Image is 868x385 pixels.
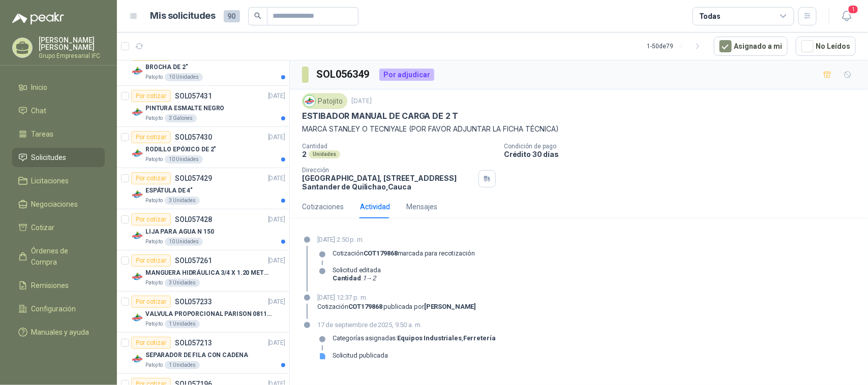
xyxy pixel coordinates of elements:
span: Solicitudes [32,152,67,163]
a: Configuración [12,299,105,318]
div: 1 Unidades [165,361,200,369]
a: Inicio [12,78,105,97]
span: Tareas [32,129,54,140]
p: 17 de septiembre de 2025, 9:50 a. m. [317,320,496,330]
p: SOL057261 [175,257,212,264]
img: Company Logo [304,95,315,107]
div: Actividad [360,201,390,212]
p: Patojito [145,197,163,205]
p: Solicitud editada [333,266,381,274]
img: Logo peakr [12,12,64,24]
strong: COT179868 [348,303,382,310]
p: [PERSON_NAME] [PERSON_NAME] [39,37,105,51]
p: Crédito 30 días [504,150,864,158]
h1: Mis solicitudes [151,9,216,23]
p: [DATE] [268,91,285,101]
span: Negociaciones [32,199,78,210]
span: Chat [32,105,47,116]
a: Manuales y ayuda [12,323,105,342]
img: Company Logo [131,353,143,365]
div: Por cotizar [131,337,171,349]
p: [DATE] [268,338,285,348]
p: LIJA PARA AGUA N 150 [145,227,214,237]
p: [DATE] [268,174,285,183]
span: Remisiones [32,280,69,291]
img: Company Logo [131,106,143,118]
p: Condición de pago [504,143,864,150]
span: Manuales y ayuda [32,327,89,338]
img: Company Logo [131,312,143,324]
span: Configuración [32,303,76,314]
span: 1 [848,5,859,14]
span: Inicio [32,82,48,93]
div: Unidades [309,150,340,158]
p: [DATE] [268,215,285,224]
div: 10 Unidades [165,155,203,164]
span: Licitaciones [32,175,69,186]
a: Solicitudes [12,148,105,167]
p: BROCHA DE 2" [145,62,188,72]
span: Órdenes de Compra [32,245,95,268]
div: Por cotizar [131,213,171,226]
div: 3 Galones [165,114,197,122]
p: ESPÁTULA DE 4" [145,186,193,196]
p: SEPARADOR DE FILA CON CADENA [145,350,248,360]
p: MARCA STANLEY O TECNIYALE (POR FAVOR ADJUNTAR LA FICHA TÉCNICA) [302,123,856,135]
div: Por cotizar [131,254,171,267]
span: 90 [224,10,240,22]
strong: Cantidad [333,274,361,282]
p: SOL057233 [175,298,212,305]
a: Tareas [12,124,105,144]
p: [DATE] 12:37 p. m. [317,293,476,303]
strong: [PERSON_NAME] [424,303,476,310]
p: Patojito [145,73,163,81]
div: Todas [699,11,721,22]
strong: COT179868 [364,249,398,257]
img: Company Logo [131,188,143,201]
div: Mensajes [406,201,437,212]
p: [DATE] [351,97,372,106]
p: SOL057428 [175,216,212,223]
div: Cotizaciones [302,201,344,212]
p: Patojito [145,238,163,246]
img: Company Logo [131,271,143,283]
strong: Equipos Industriales [397,334,462,342]
a: Por cotizarSOL057431[DATE] Company LogoPINTURA ESMALTE NEGROPatojito3 Galones [117,86,289,127]
p: Patojito [145,320,163,328]
p: Patojito [145,279,163,287]
em: 1 [363,274,366,282]
div: Cotización marcada para recotización [333,249,475,258]
p: 2 [302,150,307,158]
p: PINTURA ESMALTE NEGRO [145,104,224,113]
p: Cantidad [302,143,496,150]
p: [DATE] [268,133,285,142]
button: No Leídos [796,37,856,56]
p: [DATE] [268,297,285,307]
div: 3 Unidades [165,197,200,205]
span: Cotizar [32,222,55,233]
p: SOL057429 [175,175,212,182]
p: Dirección [302,167,474,174]
div: 1 Unidades [165,320,200,328]
p: Categorías asignadas: , [333,334,496,342]
span: search [254,12,261,19]
p: Patojito [145,114,163,122]
a: Por cotizarSOL057430[DATE] Company LogoRODILLO EPÓXICO DE 2"Patojito10 Unidades [117,127,289,168]
a: Por cotizarSOL057233[DATE] Company LogoVALVULA PROPORCIONAL PARISON 0811404612 / 4WRPEH6C4 REXROT... [117,292,289,333]
a: Órdenes de Compra [12,241,105,272]
button: 1 [837,7,856,25]
div: Solicitud publicada [333,351,388,360]
div: Por cotizar [131,296,171,308]
a: Por cotizarSOL057213[DATE] Company LogoSEPARADOR DE FILA CON CADENAPatojito1 Unidades [117,333,289,374]
p: [GEOGRAPHIC_DATA], [STREET_ADDRESS] Santander de Quilichao , Cauca [302,174,474,191]
p: : → [333,274,381,282]
p: SOL057213 [175,339,212,346]
p: Patojito [145,155,163,164]
a: Cotizar [12,218,105,237]
div: Por cotizar [131,172,171,184]
strong: Ferretería [463,334,496,342]
div: Por cotizar [131,90,171,102]
img: Company Logo [131,147,143,159]
h3: SOL056349 [317,67,371,82]
p: ESTIBADOR MANUAL DE CARGA DE 2 T [302,111,458,121]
